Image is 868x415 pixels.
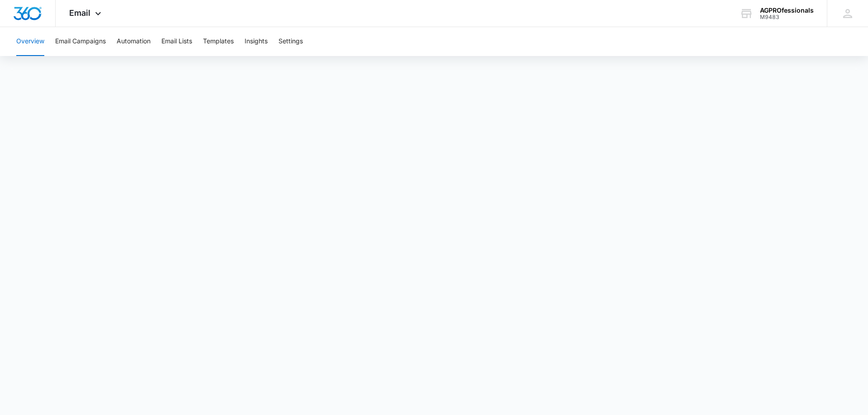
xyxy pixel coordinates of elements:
[117,27,151,56] button: Automation
[69,8,90,18] span: Email
[55,27,106,56] button: Email Campaigns
[278,27,303,56] button: Settings
[203,27,234,56] button: Templates
[760,7,814,14] div: account name
[245,27,268,56] button: Insights
[16,27,44,56] button: Overview
[161,27,192,56] button: Email Lists
[760,14,814,20] div: account id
